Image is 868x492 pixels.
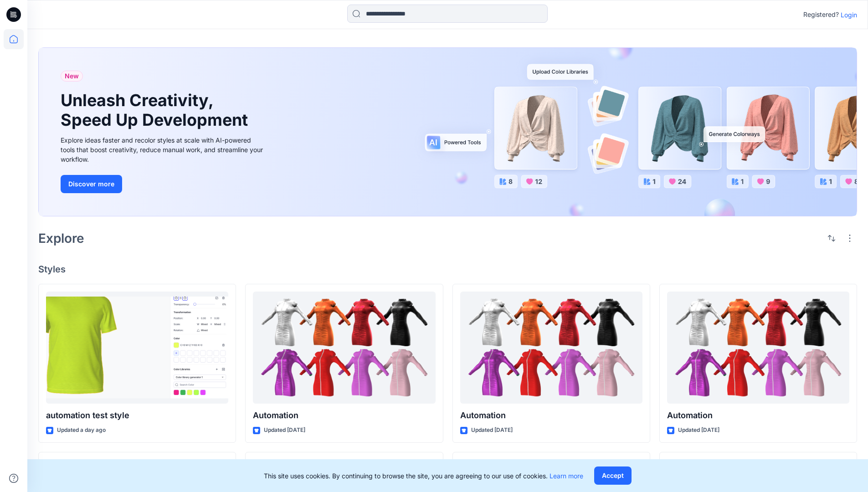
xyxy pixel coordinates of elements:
[550,472,583,480] a: Learn more
[65,71,79,82] span: New
[264,425,305,435] p: Updated [DATE]
[841,10,857,20] p: Login
[667,292,849,404] a: Automation
[61,175,266,193] a: Discover more
[678,425,719,435] p: Updated [DATE]
[61,135,266,164] div: Explore ideas faster and recolor styles at scale with AI-powered tools that boost creativity, red...
[253,292,435,404] a: Automation
[253,409,435,422] p: Automation
[61,91,252,130] h1: Unleash Creativity, Speed Up Development
[594,466,632,485] button: Accept
[57,425,106,435] p: Updated a day ago
[460,292,642,404] a: Automation
[667,409,849,422] p: Automation
[460,409,642,422] p: Automation
[38,231,84,246] h2: Explore
[46,409,228,422] p: automation test style
[46,292,228,404] a: automation test style
[471,425,513,435] p: Updated [DATE]
[61,175,122,193] button: Discover more
[264,471,583,481] p: This site uses cookies. By continuing to browse the site, you are agreeing to our use of cookies.
[803,9,839,20] p: Registered?
[38,264,857,275] h4: Styles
